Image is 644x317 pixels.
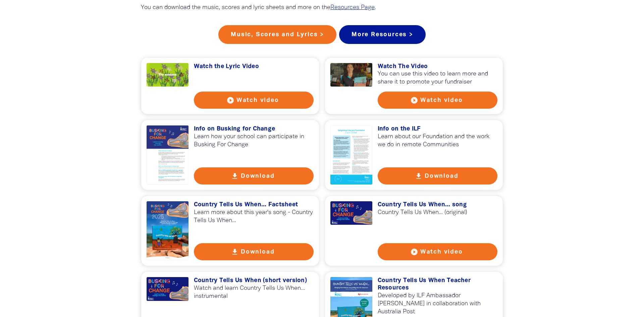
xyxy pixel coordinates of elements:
button: get_app Download [378,167,498,184]
button: play_circle_filled Watch video [378,92,498,109]
h3: Country Tells Us When... song [378,201,498,209]
button: get_app Download [194,167,314,184]
h3: Country Tells Us When Teacher Resources [378,277,498,292]
button: play_circle_filled Watch video [378,243,498,260]
a: Music, Scores and Lyrics > [218,25,336,44]
i: play_circle_filled [410,248,418,256]
a: More Resources > [339,25,426,44]
i: get_app [415,172,423,180]
p: You can download the music, scores and lyric sheets and more on the . [141,4,503,12]
h3: Country Tells Us When... Factsheet [194,201,314,209]
h3: Watch The Video [378,63,498,70]
h3: Info on the ILF [378,125,498,133]
button: get_app Download [194,243,314,260]
button: play_circle_filled Watch video [194,92,314,109]
i: play_circle_filled [410,96,418,104]
i: get_app [231,172,239,180]
h3: Country Tells Us When (short version) [194,277,314,284]
h3: Watch the Lyric Video [194,63,314,70]
i: play_circle_filled [226,96,234,104]
i: get_app [231,248,239,256]
a: Resources Page [330,5,375,10]
h3: Info on Busking for Change [194,125,314,133]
